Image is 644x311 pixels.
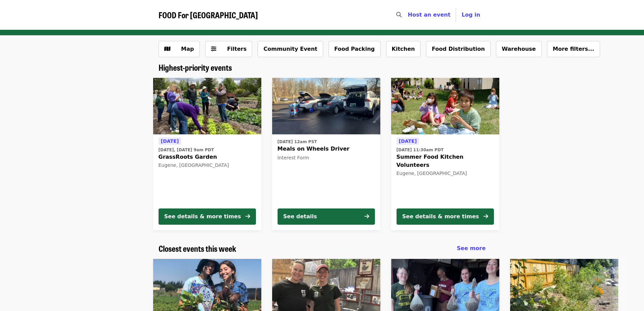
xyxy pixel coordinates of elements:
[386,41,421,57] button: Kitchen
[397,171,494,176] div: Eugene, [GEOGRAPHIC_DATA]
[227,46,247,52] span: Filters
[153,63,491,72] div: Highest-priority events
[161,138,179,144] span: [DATE]
[159,153,256,161] span: GrassRoots Garden
[272,78,380,230] a: See details for "Meals on Wheels Driver"
[278,145,375,153] span: Meals on Wheels Driver
[426,41,491,57] button: Food Distribution
[159,61,232,73] span: Highest-priority events
[278,208,375,225] button: See details
[159,41,200,57] button: Show map view
[496,41,542,57] button: Warehouse
[402,213,479,221] div: See details & more times
[396,12,402,18] i: search icon
[397,147,444,153] time: [DATE] 11:30am PDT
[397,153,494,169] span: Summer Food Kitchen Volunteers
[391,78,499,135] img: Summer Food Kitchen Volunteers organized by FOOD For Lane County
[159,208,256,225] button: See details & more times
[456,8,485,22] button: Log in
[272,78,380,135] img: Meals on Wheels Driver organized by FOOD For Lane County
[278,155,309,160] span: Interest Form
[159,244,236,253] a: Closest events this week
[461,12,480,18] span: Log in
[283,213,317,221] div: See details
[153,244,491,253] div: Closest events this week
[164,46,170,52] i: map icon
[159,147,214,153] time: [DATE], [DATE] 9am PDT
[408,12,450,18] a: Host an event
[159,10,258,20] a: FOOD For [GEOGRAPHIC_DATA]
[159,9,258,21] span: FOOD For [GEOGRAPHIC_DATA]
[457,245,485,251] span: See more
[159,242,236,254] span: Closest events this week
[211,46,216,52] i: sliders-h icon
[278,139,317,145] time: [DATE] 12am PST
[181,46,194,52] span: Map
[164,213,241,221] div: See details & more times
[364,213,369,220] i: arrow-right icon
[159,63,232,72] a: Highest-priority events
[159,162,256,168] div: Eugene, [GEOGRAPHIC_DATA]
[397,208,494,225] button: See details & more times
[391,78,499,230] a: See details for "Summer Food Kitchen Volunteers"
[553,46,594,52] span: More filters...
[399,138,417,144] span: [DATE]
[547,41,600,57] button: More filters...
[245,213,250,220] i: arrow-right icon
[153,78,261,230] a: See details for "GrassRoots Garden"
[406,7,411,23] input: Search
[205,41,253,57] button: Filters (0 selected)
[483,213,488,220] i: arrow-right icon
[329,41,381,57] button: Food Packing
[258,41,323,57] button: Community Event
[457,244,485,252] a: See more
[153,78,261,135] img: GrassRoots Garden organized by FOOD For Lane County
